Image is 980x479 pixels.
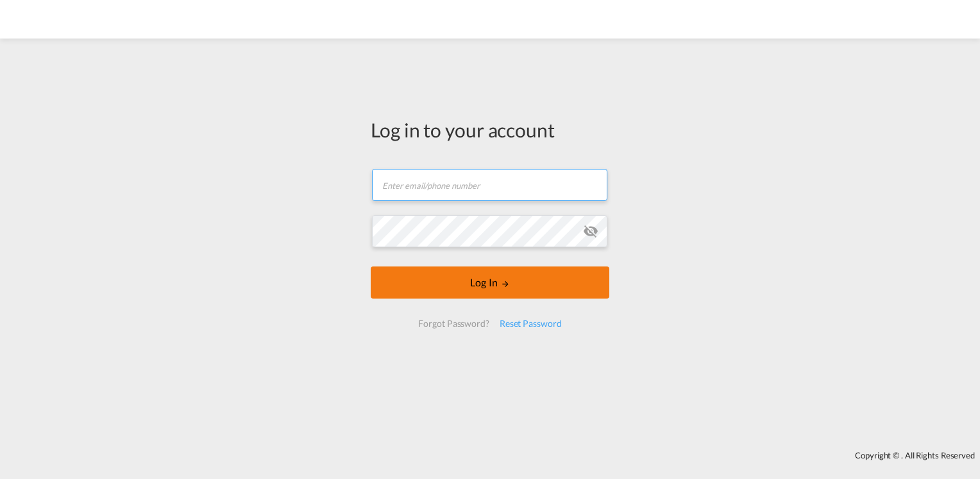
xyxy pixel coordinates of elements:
[372,169,607,201] input: Enter email/phone number
[413,312,494,335] div: Forgot Password?
[371,116,609,143] div: Log in to your account
[494,312,567,335] div: Reset Password
[583,223,598,239] md-icon: icon-eye-off
[371,266,609,299] button: LOGIN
